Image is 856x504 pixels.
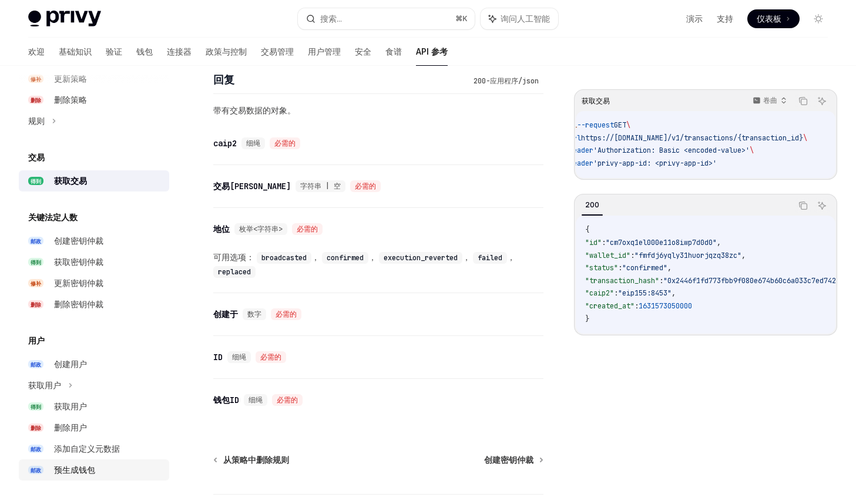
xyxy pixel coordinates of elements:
font: 演示 [686,14,703,23]
span: --header [560,159,593,168]
font: ， [507,252,515,262]
font: 连接器 [167,46,192,56]
font: 搜索... [320,14,342,23]
a: 邮政创建密钥仲裁 [19,230,169,251]
font: 创建密钥仲裁 [484,455,533,465]
font: 用户管理 [308,46,341,56]
span: \ [803,133,807,143]
font: 必需的 [277,395,298,405]
font: 询问人工智能 [501,14,550,23]
font: 必需的 [260,352,281,362]
font: 获取交易 [54,176,87,186]
span: : [618,263,622,273]
font: 地位 [213,224,230,234]
font: 邮政 [31,361,41,368]
font: 食谱 [385,46,402,56]
span: , [741,251,746,260]
font: 删除用户 [54,422,87,432]
span: : [635,301,639,311]
font: 用户 [28,335,45,345]
font: 枚举<字符串> [239,224,283,234]
code: broadcasted [257,252,311,264]
a: 支持 [717,13,733,25]
a: 删除删除策略 [19,89,169,110]
font: 回复 [213,73,234,86]
font: caip2 [213,138,237,149]
a: 邮政添加自定义元数据 [19,438,169,459]
a: 用户管理 [308,38,341,66]
font: 修补 [31,280,41,287]
font: 删除 [31,301,41,308]
a: 验证 [106,38,122,66]
font: 细绳 [246,139,260,148]
button: 复制代码块中的内容 [795,93,811,109]
img: 灯光标志 [28,11,101,27]
font: 获取用户 [54,401,87,411]
font: 安全 [355,46,371,56]
span: "created_at" [585,301,635,311]
span: --request [577,120,614,130]
a: 邮政预生成钱包 [19,459,169,481]
a: 交易管理 [261,38,294,66]
font: ⌘ [455,14,462,23]
button: 复制代码块中的内容 [795,198,811,213]
span: "transaction_hash" [585,276,659,285]
font: 欢迎 [28,46,45,56]
a: 得到获取密钥仲裁 [19,251,169,273]
font: 删除 [31,425,41,431]
button: 询问人工智能 [814,93,830,109]
font: 必需的 [274,139,296,148]
span: 'Authorization: Basic <encoded-value>' [593,146,750,155]
font: 钱包ID [213,395,239,405]
font: 得到 [31,259,41,266]
font: 预生成钱包 [54,465,95,475]
a: 安全 [355,38,371,66]
span: "fmfdj6yqly31huorjqzq38zc" [635,251,741,260]
font: 200 [585,200,599,209]
a: 删除删除密钥仲裁 [19,294,169,315]
span: : [614,288,618,298]
font: 验证 [106,46,122,56]
code: failed [473,252,507,264]
a: 政策与控制 [206,38,247,66]
font: 支持 [717,14,733,23]
font: 邮政 [31,446,41,452]
span: : [630,251,635,260]
font: 创建用户 [54,359,87,369]
a: 食谱 [385,38,402,66]
span: : [659,276,663,285]
a: 创建密钥仲裁 [484,454,542,466]
font: 添加自定义元数据 [54,443,120,453]
font: 关键法定人数 [28,212,78,222]
font: 细绳 [232,352,246,362]
font: 更新密钥仲裁 [54,278,103,288]
button: 搜索...⌘K [298,8,475,29]
a: 演示 [686,13,703,25]
button: 卷曲 [746,91,792,111]
a: 欢迎 [28,38,45,66]
font: ， [311,252,320,262]
font: K [462,14,468,23]
span: 1631573050000 [639,301,692,311]
a: 钱包 [136,38,153,66]
font: 获取用户 [28,380,61,390]
font: 得到 [31,178,41,184]
span: } [585,314,589,324]
a: API 参考 [416,38,448,66]
span: \ [750,146,754,155]
span: 'privy-app-id: <privy-app-id>' [593,159,717,168]
font: 必需的 [355,182,376,191]
button: 询问人工智能 [814,198,830,213]
font: 卷曲 [763,96,777,105]
span: "status" [585,263,618,273]
a: 得到获取用户 [19,396,169,417]
font: 基础知识 [59,46,92,56]
a: 基础知识 [59,38,92,66]
span: "cm7oxq1el000e11o8iwp7d0d0" [606,238,717,247]
font: 200-应用程序/json [474,76,539,86]
font: 删除策略 [54,95,87,105]
font: 邮政 [31,238,41,244]
span: "eip155:8453" [618,288,672,298]
a: 删除删除用户 [19,417,169,438]
a: 修补更新密钥仲裁 [19,273,169,294]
